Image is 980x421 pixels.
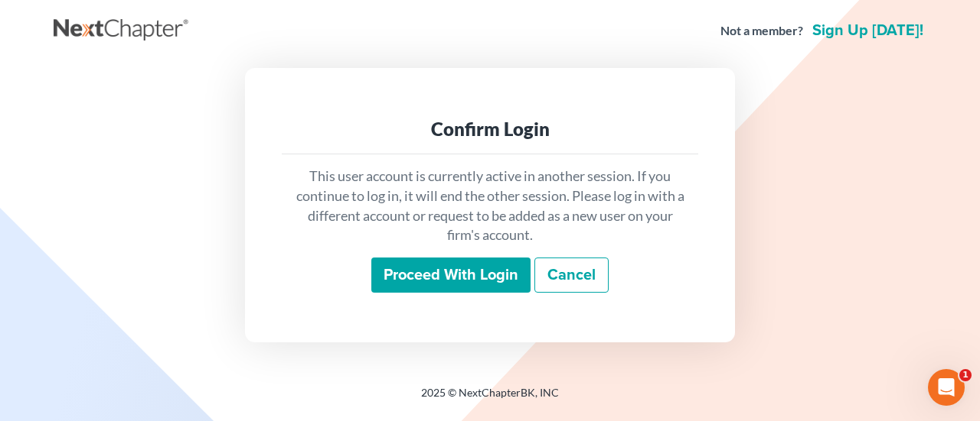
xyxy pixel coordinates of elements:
[294,117,686,141] div: Confirm Login
[534,257,609,293] a: Cancel
[959,369,972,381] span: 1
[928,369,965,406] iframe: Intercom live chat
[54,385,926,413] div: 2025 © NextChapterBK, INC
[294,167,686,245] p: This user account is currently active in another session. If you continue to log in, it will end ...
[809,23,926,38] a: Sign up [DATE]!
[720,22,803,40] strong: Not a member?
[371,257,531,293] input: Proceed with login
